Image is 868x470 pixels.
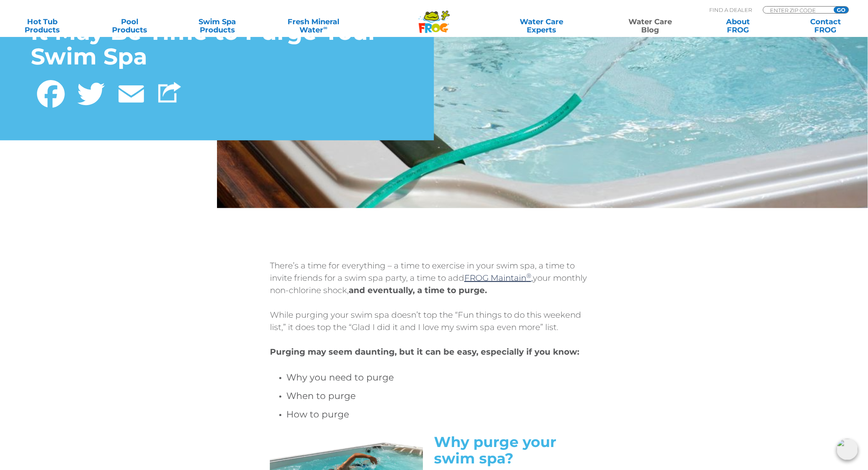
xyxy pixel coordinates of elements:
[617,18,685,34] a: Water CareBlog
[270,259,598,296] p: There’s a time for everything – a time to exercise in your swim spa, a time to invite friends for...
[111,76,151,110] a: Email
[710,6,752,14] p: Find A Dealer
[183,18,251,34] a: Swim SpaProducts
[71,76,111,110] a: Twitter
[704,18,772,34] a: AboutFROG
[158,82,181,103] img: Share
[270,347,579,357] strong: Purging may seem daunting, but it can be easy, especially if you know:
[31,20,403,69] h1: It May Be Time to Purge Your Swim Spa
[286,389,598,403] h4: When to purge
[349,285,487,295] strong: and eventually, a time to purge.
[8,18,76,34] a: Hot TubProducts
[96,18,164,34] a: PoolProducts
[464,273,533,283] a: FROG Maintain®,
[286,407,598,422] h4: How to purge
[286,370,598,385] h4: Why you need to purge
[434,433,556,467] span: Why purge your swim spa?
[792,18,860,34] a: ContactFROG
[770,7,825,14] input: Zip Code Form
[526,272,531,280] sup: ®
[487,18,597,34] a: Water CareExperts
[270,309,598,333] p: While purging your swim spa doesn’t top the “Fun things to do this weekend list,” it does top the...
[324,24,328,31] sup: ∞
[834,7,849,13] input: GO
[271,18,356,34] a: Fresh MineralWater∞
[837,439,858,460] img: openIcon
[31,76,71,110] a: Facebook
